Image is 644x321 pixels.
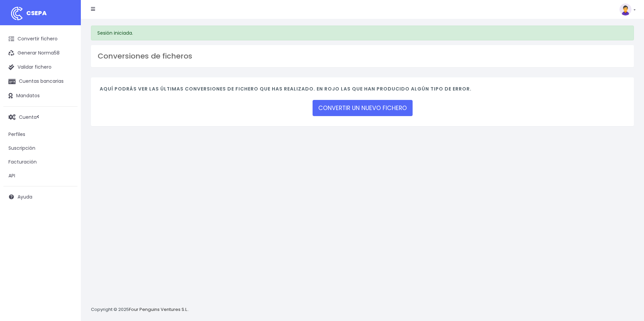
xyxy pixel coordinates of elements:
a: Four Penguins Ventures S.L. [129,306,188,313]
a: Ayuda [3,190,77,204]
a: Validar fichero [3,60,77,74]
span: CSEPA [26,9,47,17]
a: Generar Norma58 [3,46,77,60]
a: Facturación [3,155,77,169]
img: logo [8,5,25,22]
a: Cuentas bancarias [3,74,77,88]
img: profile [619,3,632,15]
a: Convertir fichero [3,32,77,46]
span: Ayuda [18,193,32,200]
a: Perfiles [3,128,77,141]
a: API [3,169,77,183]
h4: Aquí podrás ver las últimas conversiones de fichero que has realizado. En rojo las que han produc... [100,86,625,95]
a: Cuenta [3,110,77,124]
p: Copyright © 2025 . [91,306,189,313]
span: Cuenta [19,113,37,120]
a: Mandatos [3,89,77,103]
h3: Conversiones de ficheros [98,52,627,61]
div: Sesión iniciada. [91,26,634,40]
a: CONVERTIR UN NUEVO FICHERO [313,100,413,116]
a: Suscripción [3,141,77,155]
